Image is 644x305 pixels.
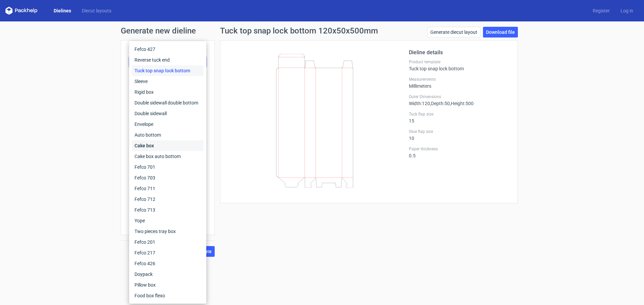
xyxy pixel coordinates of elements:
label: Tuck flap size [409,111,509,117]
div: Double sidewall double bottom [132,97,204,108]
div: Fefco 701 [132,162,204,172]
div: Yope [132,215,204,226]
div: Doypack [132,269,204,280]
label: Product template [409,59,509,65]
div: Fefco 217 [132,247,204,258]
div: Cake box auto bottom [132,151,204,162]
a: Register [587,7,615,14]
label: Glue flap size [409,129,509,134]
span: , Depth : 50 [430,101,450,106]
a: Log in [615,7,639,14]
div: 0.5 [409,146,509,158]
div: Fefco 703 [132,172,204,183]
div: Millimeters [409,77,509,89]
a: Generate diecut layout [427,27,480,37]
a: Dielines [48,7,76,14]
div: Cake box [132,140,204,151]
div: Fefco 711 [132,183,204,194]
span: Width : 120 [409,101,430,106]
h1: Tuck top snap lock bottom 120x50x500mm [220,27,378,35]
div: Reverse tuck end [132,55,204,65]
div: Fefco 201 [132,237,204,247]
div: 10 [409,129,509,141]
a: Diecut layouts [76,7,117,14]
div: Auto bottom [132,130,204,140]
div: Food box flexo [132,290,204,301]
div: Envelope [132,119,204,130]
div: Tuck top snap lock bottom [409,59,509,71]
div: Fefco 426 [132,258,204,269]
span: , Height : 500 [450,101,474,106]
h2: Dieline details [409,49,509,57]
div: Two pieces tray box [132,226,204,237]
div: Sleeve [132,76,204,87]
div: Fefco 713 [132,205,204,215]
div: Tuck top snap lock bottom [132,65,204,76]
label: Measurements [409,77,509,82]
h1: Generate new dieline [121,27,523,35]
label: Outer Dimensions [409,94,509,99]
div: Double sidewall [132,108,204,119]
a: Download file [483,27,518,37]
div: Fefco 712 [132,194,204,205]
label: Paper thickness [409,146,509,152]
div: Rigid box [132,87,204,97]
div: 15 [409,111,509,124]
div: Fefco 427 [132,44,204,55]
div: Pillow box [132,280,204,290]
